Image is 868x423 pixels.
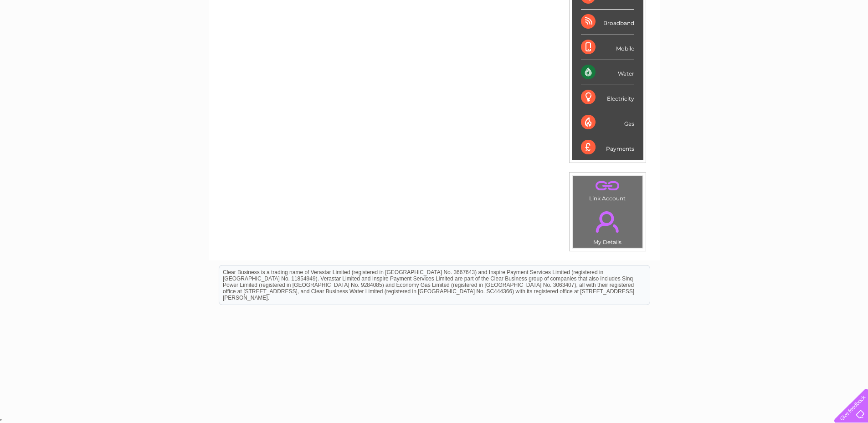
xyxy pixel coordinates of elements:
[581,85,634,110] div: Electricity
[572,175,643,204] td: Link Account
[572,204,643,248] td: My Details
[756,39,783,46] a: Telecoms
[581,135,634,160] div: Payments
[708,39,725,46] a: Water
[575,178,640,194] a: .
[581,10,634,35] div: Broadband
[581,35,634,60] div: Mobile
[581,110,634,135] div: Gas
[696,5,759,16] a: 0333 014 3131
[789,39,802,46] a: Blog
[575,206,640,238] a: .
[219,5,650,44] div: Clear Business is a trading name of Verastar Limited (registered in [GEOGRAPHIC_DATA] No. 3667643...
[581,60,634,85] div: Water
[730,39,750,46] a: Energy
[838,39,859,46] a: Log out
[31,24,77,51] img: logo.png
[807,39,830,46] a: Contact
